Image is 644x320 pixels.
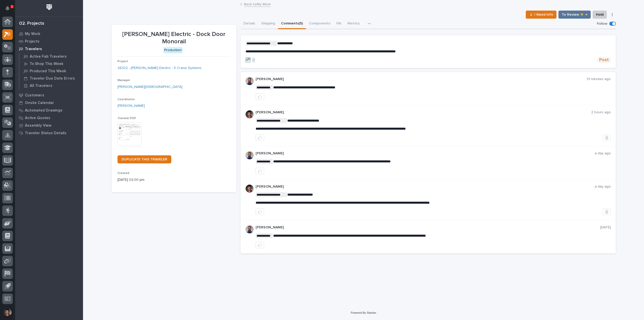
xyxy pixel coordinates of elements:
a: All Travelers [19,82,83,89]
p: a day ago [595,185,611,189]
button: Delete post [603,208,611,215]
p: 2 hours ago [591,110,611,115]
p: [DATE] 02:00 pm [117,177,230,183]
a: 26322 - [PERSON_NAME] Electric - 5 Crane Systems [117,65,202,71]
p: Traveler Due Date Errors [30,76,75,81]
p: [PERSON_NAME] [256,225,600,230]
a: To Shop This Week [19,60,83,67]
a: Projects [15,38,83,45]
button: Details [240,19,258,29]
button: users-avatar [2,307,13,317]
img: 6hTokn1ETDGPf9BPokIQ [246,225,254,233]
span: Traveler PDF [117,117,136,120]
button: like this post [256,134,264,141]
span: Coordinator [117,98,135,101]
button: To Review 👨‍🏭 → [558,11,591,19]
p: [DATE] [600,225,611,230]
a: Active Quotes [15,114,83,122]
button: Shipping [258,19,278,29]
button: like this post [256,242,264,248]
p: Traveler Status Details [25,131,66,135]
span: Manager [117,79,130,82]
span: Post [599,57,609,63]
p: [PERSON_NAME] [256,151,595,156]
span: ⏳ I Need Info [529,12,553,18]
p: [PERSON_NAME] [256,110,591,115]
button: Metrics [344,19,363,29]
button: Hold [593,11,607,19]
a: Customers [15,91,83,99]
img: ROij9lOReuV7WqYxWfnW [246,185,254,193]
a: Onsite Calendar [15,99,83,106]
span: Hold [596,12,603,18]
button: Post [597,57,611,63]
a: Back toMy Work [244,1,271,7]
div: Notifications1 [6,6,13,14]
a: [PERSON_NAME] [117,103,145,109]
img: 6hTokn1ETDGPf9BPokIQ [246,151,254,159]
button: like this post [256,168,264,174]
p: Follow [597,22,607,26]
p: a day ago [595,151,611,156]
a: DUPLICATE THIS TRAVELER [117,155,171,163]
button: Delete post [603,134,611,141]
button: like this post [256,93,264,100]
button: Comments (5) [278,19,306,29]
button: like this post [256,208,264,215]
p: Automated Drawings [25,108,62,113]
img: 6hTokn1ETDGPf9BPokIQ [246,77,254,85]
p: Projects [25,39,39,44]
p: Active Fab Travelers [30,54,67,59]
button: ⏳ I Need Info [526,11,556,19]
p: [PERSON_NAME] Electric - Dock Door Monorail [117,31,230,45]
p: 31 minutes ago [587,77,611,81]
p: All Travelers [30,84,52,88]
p: My Work [25,32,40,36]
a: Automated Drawings [15,106,83,114]
img: Workspace Logo [45,3,54,12]
p: Produced This Week [30,69,66,74]
button: Notifications [2,3,13,14]
p: [PERSON_NAME] [256,185,595,189]
div: Production [163,47,183,53]
a: Traveler Status Details [15,129,83,137]
button: Components [306,19,333,29]
p: Assembly View [25,123,51,128]
p: [PERSON_NAME] [256,77,587,81]
div: 02. Projects [19,21,44,26]
span: Project [117,60,128,63]
p: Active Quotes [25,116,50,120]
p: Onsite Calendar [25,101,54,105]
span: DUPLICATE THIS TRAVELER [122,158,167,161]
p: To Shop This Week [30,62,63,66]
a: Active Fab Travelers [19,53,83,60]
a: [PERSON_NAME][DEMOGRAPHIC_DATA] [117,84,182,90]
p: 1 [11,5,13,8]
p: Customers [25,93,44,98]
span: Created [117,172,129,175]
a: My Work [15,30,83,38]
a: Powered By Stacker [351,311,376,314]
img: ROij9lOReuV7WqYxWfnW [246,110,254,118]
span: To Review 👨‍🏭 → [562,12,587,18]
a: Travelers [15,45,83,53]
a: Produced This Week [19,67,83,75]
a: Assembly View [15,122,83,129]
button: FAI [333,19,344,29]
a: Traveler Due Date Errors [19,75,83,82]
p: Travelers [25,47,42,51]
